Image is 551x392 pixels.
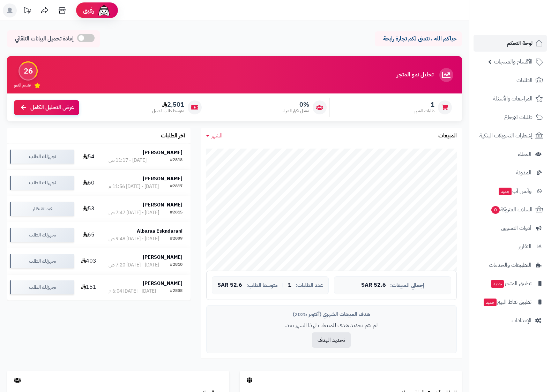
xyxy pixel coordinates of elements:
[206,132,223,140] a: الشهر
[137,227,183,235] strong: Albaraa Eskndarani
[483,297,531,307] span: تطبيق نقاط البيع
[361,282,386,288] span: 52.6 SAR
[143,280,183,287] strong: [PERSON_NAME]
[474,312,547,329] a: الإعدادات
[474,146,547,163] a: العملاء
[507,38,533,48] span: لوحة التحكم
[479,131,533,141] span: إشعارات التحويلات البنكية
[283,101,309,108] span: 0%
[143,149,183,156] strong: [PERSON_NAME]
[491,206,500,214] span: 0
[474,35,547,52] a: لوحة التحكم
[474,109,547,126] a: طلبات الإرجاع
[77,222,100,248] td: 65
[282,282,284,288] span: |
[77,248,100,274] td: 403
[14,100,79,115] a: عرض التحليل الكامل
[10,228,74,242] div: نجهزلك الطلب
[474,294,547,310] a: تطبيق نقاط البيعجديد
[491,205,533,214] span: السلات المتروكة
[489,260,531,270] span: التطبيقات والخدمات
[474,220,547,236] a: أدوات التسويق
[474,238,547,255] a: التقارير
[143,175,183,182] strong: [PERSON_NAME]
[283,108,309,114] span: معدل تكرار الشراء
[490,279,531,288] span: تطبيق المتجر
[77,170,100,196] td: 60
[380,35,457,43] p: حياكم الله ، نتمنى لكم تجارة رابحة
[494,57,533,67] span: الأقسام والمنتجات
[170,157,183,164] div: #2818
[83,6,94,15] span: رفيق
[211,131,223,140] span: الشهر
[77,144,100,169] td: 54
[97,3,111,17] img: ai-face.png
[18,3,36,19] a: تحديثات المنصة
[312,332,351,348] button: تحديد الهدف
[246,282,278,288] span: متوسط الطلب:
[288,282,291,288] span: 1
[438,133,457,139] h3: المبيعات
[390,282,424,288] span: إجمالي المبيعات:
[212,311,451,318] div: هدف المبيعات الشهري (أكتوبر 2025)
[501,223,531,233] span: أدوات التسويق
[516,75,533,85] span: الطلبات
[504,112,533,122] span: طلبات الإرجاع
[30,104,74,112] span: عرض التحليل الكامل
[498,186,531,196] span: وآتس آب
[499,188,512,195] span: جديد
[77,196,100,222] td: 53
[414,101,434,108] span: 1
[10,176,74,190] div: نجهزلك الطلب
[474,164,547,181] a: المدونة
[143,201,183,209] strong: [PERSON_NAME]
[170,235,183,242] div: #2809
[77,274,100,300] td: 151
[109,288,156,295] div: [DATE] - [DATE] 6:04 م
[161,133,185,139] h3: آخر الطلبات
[493,94,533,104] span: المراجعات والأسئلة
[10,280,74,294] div: نجهزلك الطلب
[143,254,183,261] strong: [PERSON_NAME]
[512,316,531,325] span: الإعدادات
[474,257,547,273] a: التطبيقات والخدمات
[296,282,323,288] span: عدد الطلبات:
[109,183,159,190] div: [DATE] - [DATE] 11:56 م
[109,235,159,242] div: [DATE] - [DATE] 9:48 ص
[170,209,183,216] div: #2815
[516,168,531,178] span: المدونة
[518,242,531,251] span: التقارير
[217,282,242,288] span: 52.6 SAR
[474,90,547,107] a: المراجعات والأسئلة
[10,202,74,216] div: قيد الانتظار
[474,275,547,292] a: تطبيق المتجرجديد
[10,254,74,268] div: نجهزلك الطلب
[152,101,184,108] span: 2,501
[152,108,184,114] span: متوسط طلب العميل
[474,201,547,218] a: السلات المتروكة0
[491,280,504,288] span: جديد
[170,288,183,295] div: #2808
[109,157,147,164] div: [DATE] - 11:17 ص
[109,209,159,216] div: [DATE] - [DATE] 7:47 ص
[212,322,451,330] p: لم يتم تحديد هدف للمبيعات لهذا الشهر بعد.
[474,127,547,144] a: إشعارات التحويلات البنكية
[414,108,434,114] span: طلبات الشهر
[170,262,183,269] div: #2810
[484,299,497,306] span: جديد
[15,35,74,43] span: إعادة تحميل البيانات التلقائي
[14,82,31,88] span: تقييم النمو
[474,183,547,199] a: وآتس آبجديد
[504,20,544,34] img: logo-2.png
[397,72,433,78] h3: تحليل نمو المتجر
[518,149,531,159] span: العملاء
[474,72,547,89] a: الطلبات
[170,183,183,190] div: #2817
[10,150,74,164] div: نجهزلك الطلب
[109,262,159,269] div: [DATE] - [DATE] 7:20 ص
